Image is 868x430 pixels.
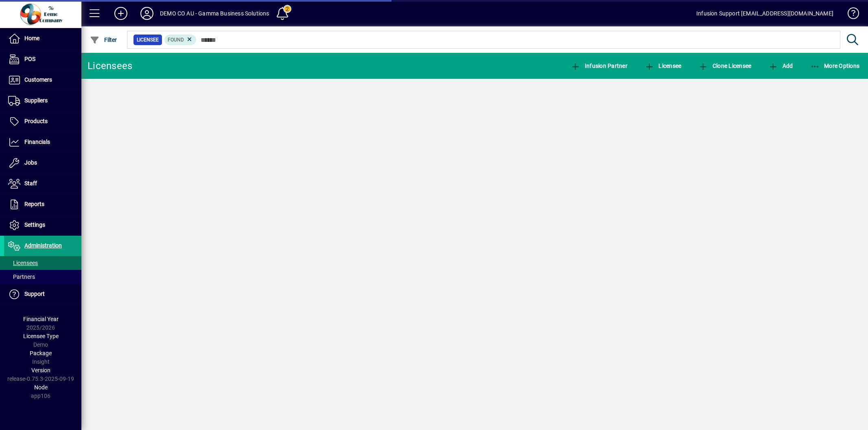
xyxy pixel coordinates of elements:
div: DEMO CO AU - Gamma Business Solutions [160,7,269,20]
a: Partners [4,270,81,284]
a: POS [4,49,81,69]
button: Filter [88,33,119,47]
span: Version [31,367,50,374]
a: Products [4,111,81,132]
span: Customers [24,76,52,83]
span: Licensees [8,260,38,266]
span: Licensee Type [23,333,59,339]
span: Add [768,63,793,69]
a: Staff [4,174,81,194]
span: Jobs [24,159,37,166]
span: Package [30,350,52,356]
div: Infusion Support [EMAIL_ADDRESS][DOMAIN_NAME] [696,7,833,20]
span: Infusion Partner [571,63,627,69]
a: Jobs [4,153,81,173]
button: Add [766,59,795,73]
a: Reports [4,194,81,215]
span: Administration [24,242,62,249]
span: Clone Licensee [698,63,751,69]
span: Financial Year [23,316,59,322]
button: Licensee [643,59,684,73]
span: Partners [8,274,35,280]
span: Financials [24,139,50,145]
span: Staff [24,180,37,187]
button: Profile [134,6,160,21]
a: Licensees [4,256,81,270]
button: Add [108,6,134,21]
a: Home [4,28,81,49]
span: Licensee [645,63,682,69]
a: Settings [4,215,81,235]
div: Licensees [87,59,132,72]
a: Knowledge Base [842,2,858,28]
button: Infusion Partner [568,59,630,73]
span: Licensee [137,36,159,44]
button: More Options [808,59,862,73]
span: POS [24,56,35,62]
a: Customers [4,70,81,90]
span: Home [24,35,39,41]
span: Node [34,384,48,391]
a: Support [4,284,81,304]
button: Clone Licensee [696,59,753,73]
span: Products [24,118,48,124]
span: Support [24,291,45,297]
span: Filter [90,37,117,43]
span: Settings [24,222,45,228]
span: Found [168,37,184,43]
mat-chip: Found Status: Found [164,35,197,45]
a: Suppliers [4,91,81,111]
a: Financials [4,132,81,152]
span: Reports [24,201,44,207]
span: More Options [810,63,860,69]
span: Suppliers [24,97,48,104]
